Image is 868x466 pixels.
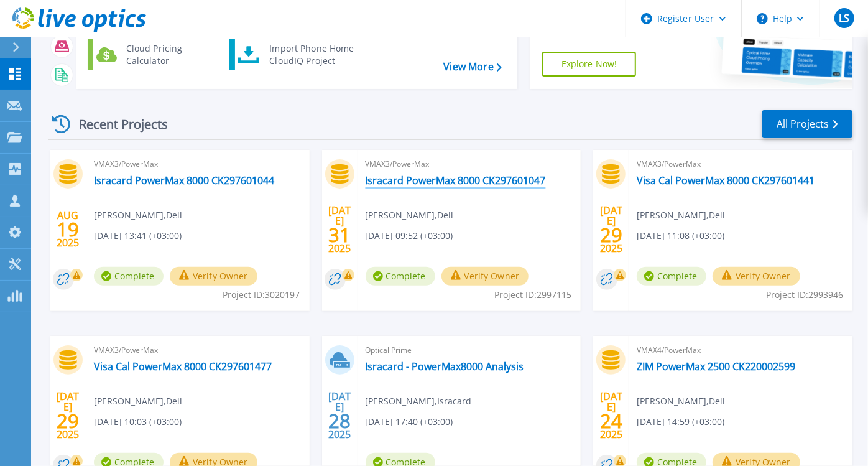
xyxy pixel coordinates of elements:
span: VMAX3/PowerMax [637,157,845,171]
span: [DATE] 10:03 (+03:00) [94,415,182,429]
span: VMAX3/PowerMax [94,343,302,357]
a: All Projects [762,110,852,138]
button: Verify Owner [170,267,257,286]
button: Verify Owner [713,267,800,286]
div: [DATE] 2025 [56,393,80,438]
span: 19 [57,224,79,235]
span: [PERSON_NAME] , Dell [366,208,454,222]
div: [DATE] 2025 [599,207,623,252]
a: ZIM PowerMax 2500 CK220002599 [637,360,795,373]
a: Visa Cal PowerMax 8000 CK297601477 [94,360,272,373]
span: [DATE] 11:08 (+03:00) [637,229,724,243]
span: [PERSON_NAME] , Dell [94,208,182,222]
span: Complete [637,267,706,286]
span: Complete [366,267,435,286]
a: Isracard - PowerMax8000 Analysis [366,360,524,373]
a: Cloud Pricing Calculator [88,39,215,70]
div: Cloud Pricing Calculator [120,42,212,67]
div: Recent Projects [48,109,185,139]
span: [DATE] 14:59 (+03:00) [637,415,724,429]
span: [DATE] 09:52 (+03:00) [366,229,453,243]
span: VMAX3/PowerMax [94,157,302,171]
span: [PERSON_NAME] , Dell [637,208,725,222]
span: VMAX3/PowerMax [366,157,574,171]
a: Isracard PowerMax 8000 CK297601044 [94,174,274,187]
a: Isracard PowerMax 8000 CK297601047 [366,174,546,187]
span: 24 [600,416,622,426]
div: [DATE] 2025 [599,393,623,438]
span: 31 [328,230,351,240]
span: [DATE] 17:40 (+03:00) [366,415,453,429]
span: LS [839,13,849,23]
span: Project ID: 3020197 [223,288,300,302]
span: Complete [94,267,164,286]
div: Import Phone Home CloudIQ Project [263,42,360,67]
span: 29 [600,230,622,240]
span: [PERSON_NAME] , Dell [94,394,182,408]
span: [DATE] 13:41 (+03:00) [94,229,182,243]
div: AUG 2025 [56,207,80,252]
span: [PERSON_NAME] , Dell [637,394,725,408]
a: Explore Now! [542,52,637,77]
span: 28 [328,416,351,426]
span: Project ID: 2993946 [766,288,843,302]
span: Project ID: 2997115 [494,288,571,302]
a: Visa Cal PowerMax 8000 CK297601441 [637,174,815,187]
button: Verify Owner [441,267,529,286]
span: [PERSON_NAME] , Isracard [366,394,472,408]
span: Optical Prime [366,343,574,357]
div: [DATE] 2025 [328,393,351,438]
span: 29 [57,416,79,426]
a: View More [443,61,501,73]
div: [DATE] 2025 [328,207,351,252]
span: VMAX4/PowerMax [637,343,845,357]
